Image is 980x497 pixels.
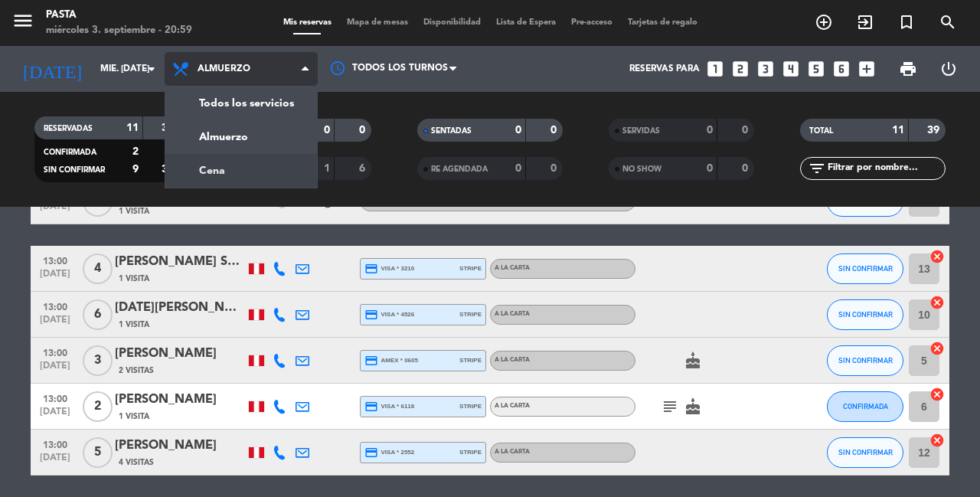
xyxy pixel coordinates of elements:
span: stripe [459,447,482,457]
i: looks_4 [781,59,801,79]
strong: 0 [707,163,713,174]
span: [DATE] [36,269,74,286]
a: Almuerzo [165,120,317,154]
input: Filtrar por nombre... [826,160,945,177]
span: [DATE] [36,315,74,332]
i: looks_one [705,59,725,79]
span: print [899,60,917,78]
button: SIN CONFIRMAR [827,437,903,468]
span: 2 Visitas [119,365,154,377]
span: A la carta [495,311,530,317]
span: Pre-acceso [563,18,620,27]
span: [DATE] [36,453,74,470]
i: credit_card [364,308,378,322]
i: filter_list [808,159,826,178]
strong: 0 [359,125,368,136]
span: 1 Visita [119,205,149,217]
i: cancel [929,295,945,310]
span: Lista de Espera [488,18,563,27]
span: SIN CONFIRMAR [838,448,893,456]
span: [DATE] [36,407,74,424]
i: cake [684,351,702,370]
span: SIN CONFIRMAR [838,264,893,273]
span: 6 [83,299,113,330]
strong: 0 [742,163,751,174]
i: add_circle_outline [815,13,833,31]
div: [DATE][PERSON_NAME] [115,298,245,318]
span: 2 [83,391,113,422]
strong: 2 [132,146,139,157]
strong: 0 [324,125,330,136]
span: A la carta [495,265,530,271]
span: A la carta [495,403,530,409]
strong: 9 [132,164,139,175]
i: looks_5 [806,59,826,79]
span: 4 Visitas [119,456,154,469]
span: Tarjetas de regalo [620,18,705,27]
div: [PERSON_NAME] SAN [PERSON_NAME] [115,252,245,272]
span: RESERVADAS [44,125,93,132]
i: cancel [929,387,945,402]
strong: 11 [126,123,139,133]
i: credit_card [364,262,378,276]
span: SIN CONFIRMAR [838,310,893,319]
strong: 39 [162,123,177,133]
i: search [939,13,957,31]
button: SIN CONFIRMAR [827,299,903,330]
span: 4 [83,253,113,284]
i: credit_card [364,354,378,368]
i: add_box [857,59,877,79]
span: 13:00 [36,389,74,407]
span: [DATE] [36,201,74,219]
div: LOG OUT [928,46,969,92]
span: SERVIDAS [622,127,660,135]
div: [PERSON_NAME] [115,390,245,410]
i: cancel [929,433,945,448]
button: SIN CONFIRMAR [827,253,903,284]
span: SIN CONFIRMAR [838,356,893,365]
span: Mapa de mesas [339,18,416,27]
span: 13:00 [36,343,74,361]
a: Todos los servicios [165,87,317,120]
span: 1 Visita [119,273,149,285]
span: 3 [83,345,113,376]
span: TOTAL [809,127,833,135]
span: 1 Visita [119,410,149,423]
i: credit_card [364,400,378,414]
span: stripe [459,355,482,365]
span: 13:00 [36,435,74,453]
span: visa * 2552 [364,446,414,459]
i: cake [684,397,702,416]
strong: 0 [550,163,560,174]
span: Reservas para [629,64,700,74]
i: exit_to_app [856,13,874,31]
span: Disponibilidad [416,18,488,27]
i: looks_two [730,59,750,79]
i: turned_in_not [897,13,916,31]
i: cancel [929,341,945,356]
span: 13:00 [36,297,74,315]
span: stripe [459,401,482,411]
i: cancel [929,249,945,264]
span: amex * 0605 [364,354,418,368]
span: SIN CONFIRMAR [44,166,105,174]
span: 1 Visita [119,319,149,331]
span: stripe [459,309,482,319]
strong: 0 [515,125,521,136]
strong: 39 [927,125,942,136]
span: visa * 4526 [364,308,414,322]
i: subject [661,397,679,416]
strong: 0 [707,125,713,136]
div: Pasta [46,8,192,23]
strong: 6 [359,163,368,174]
button: CONFIRMADA [827,391,903,422]
div: [PERSON_NAME] [115,344,245,364]
span: 5 [83,437,113,468]
strong: 1 [324,163,330,174]
strong: 0 [742,125,751,136]
button: menu [11,9,34,38]
span: NO SHOW [622,165,661,173]
span: 13:00 [36,251,74,269]
span: visa * 6118 [364,400,414,414]
i: arrow_drop_down [142,60,161,78]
